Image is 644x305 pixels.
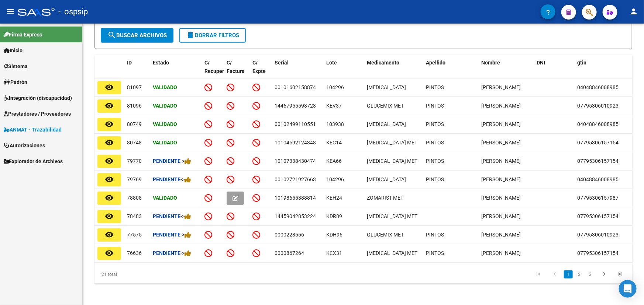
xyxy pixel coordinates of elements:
[127,103,142,109] span: 81096
[481,103,521,109] span: [PERSON_NAME]
[619,280,637,298] div: Open Intercom Messenger
[153,140,177,146] strong: Validado
[224,55,249,87] datatable-header-cell: C/ Factura
[326,195,342,201] span: KEH24
[326,250,342,256] span: KCX31
[323,55,364,87] datatable-header-cell: Lote
[577,195,619,201] span: 07795306157987
[481,176,521,182] span: [PERSON_NAME]
[326,158,342,164] span: KEA66
[426,84,444,90] span: PINTOS
[613,270,627,278] a: go to last page
[180,158,191,164] span: ->
[127,60,132,66] span: ID
[426,176,444,182] span: PINTOS
[326,84,344,90] span: 104296
[481,158,521,164] span: [PERSON_NAME]
[127,250,142,256] span: 76636
[426,250,444,256] span: PINTOS
[107,31,116,39] mat-icon: search
[127,158,142,164] span: 79770
[563,268,574,281] li: page 1
[4,110,71,118] span: Prestadores / Proveedores
[227,60,245,74] span: C/ Factura
[127,121,142,127] span: 80749
[367,140,417,146] span: [MEDICAL_DATA] MET
[153,250,180,256] strong: Pendiente
[180,213,191,219] span: ->
[153,232,180,238] strong: Pendiente
[586,270,595,278] a: 3
[577,250,619,256] span: 07795306157154
[367,176,406,182] span: [MEDICAL_DATA]
[275,140,316,146] span: 10104592124348
[326,140,342,146] span: KEC14
[585,268,596,281] li: page 3
[105,101,114,110] mat-icon: remove_red_eye
[202,55,224,87] datatable-header-cell: C/ Recupero
[6,7,15,16] mat-icon: menu
[577,60,586,66] span: gtin
[367,103,404,109] span: GLUCEMIX MET
[577,176,619,182] span: 04048846008985
[326,60,337,66] span: Lote
[629,7,638,16] mat-icon: person
[481,60,500,66] span: Nombre
[58,4,88,20] span: - ospsip
[423,55,478,87] datatable-header-cell: Apellido
[105,120,114,129] mat-icon: remove_red_eye
[481,250,521,256] span: [PERSON_NAME]
[326,232,342,238] span: KDH96
[107,32,167,39] span: Buscar Archivos
[537,60,545,66] span: DNI
[127,195,142,201] span: 78808
[101,28,173,43] button: Buscar Archivos
[4,157,63,165] span: Explorador de Archivos
[577,213,619,219] span: 07795306157154
[548,270,562,278] a: go to previous page
[4,94,72,102] span: Integración (discapacidad)
[4,141,45,150] span: Autorizaciones
[574,268,585,281] li: page 2
[531,270,545,278] a: go to first page
[153,103,177,109] strong: Validado
[426,103,444,109] span: PINTOS
[367,60,399,66] span: Medicamento
[575,270,584,278] a: 2
[326,103,342,109] span: KEV37
[153,195,177,201] strong: Validado
[180,250,191,256] span: ->
[249,55,272,87] datatable-header-cell: C/ Expte
[577,121,619,127] span: 04048846008985
[275,84,316,90] span: 00101602158874
[577,158,619,164] span: 07795306157154
[127,232,142,238] span: 77575
[105,230,114,239] mat-icon: remove_red_eye
[180,232,191,238] span: ->
[275,103,316,109] span: 14467955593723
[426,60,445,66] span: Apellido
[367,213,417,219] span: [MEDICAL_DATA] MET
[534,55,574,87] datatable-header-cell: DNI
[597,270,611,278] a: go to next page
[275,250,304,256] span: 0000867264
[150,55,202,87] datatable-header-cell: Estado
[204,60,227,74] span: C/ Recupero
[426,232,444,238] span: PINTOS
[105,83,114,92] mat-icon: remove_red_eye
[326,213,342,219] span: KDR89
[481,213,521,219] span: [PERSON_NAME]
[94,265,201,284] div: 21 total
[367,195,403,201] span: ZOMARIST MET
[127,213,142,219] span: 78483
[577,103,619,109] span: 07795306010923
[367,84,406,90] span: [MEDICAL_DATA]
[180,176,191,182] span: ->
[4,46,23,55] span: Inicio
[275,195,316,201] span: 10198655388814
[153,84,177,90] strong: Validado
[367,232,404,238] span: GLUCEMIX MET
[252,60,266,74] span: C/ Expte
[326,121,344,127] span: 103938
[481,195,521,201] span: [PERSON_NAME]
